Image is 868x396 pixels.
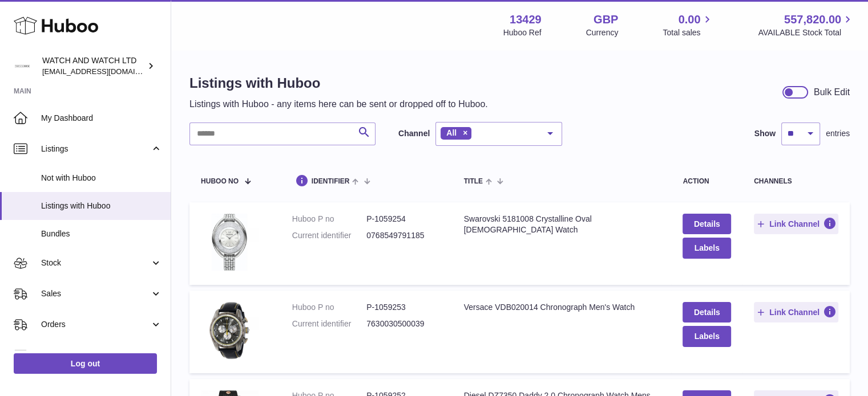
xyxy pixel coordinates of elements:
[683,238,730,258] button: Labels
[292,230,366,241] dt: Current identifier
[312,178,350,185] span: identifier
[41,113,162,124] span: My Dashboard
[292,319,366,329] dt: Current identifier
[366,302,441,313] dd: P-1059253
[754,128,776,139] label: Show
[201,178,239,185] span: Huboo no
[189,98,488,111] p: Listings with Huboo - any items here can be sent or dropped off to Huboo.
[784,12,841,27] span: 557,820.00
[42,67,168,76] span: [EMAIL_ADDRESS][DOMAIN_NAME]
[41,228,162,239] span: Bundles
[14,353,157,374] a: Log out
[679,12,701,27] span: 0.00
[464,178,483,185] span: title
[366,319,441,329] dd: 7630030500039
[366,214,441,224] dd: P-1059254
[292,214,366,224] dt: Huboo P no
[754,214,838,234] button: Link Channel
[754,178,838,185] div: channels
[683,302,730,322] a: Details
[446,128,457,137] span: All
[758,12,854,38] a: 557,820.00 AVAILABLE Stock Total
[814,86,850,99] div: Bulk Edit
[41,288,150,299] span: Sales
[464,214,660,235] div: Swarovski 5181008 Crystalline Oval [DEMOGRAPHIC_DATA] Watch
[41,144,150,154] span: Listings
[769,307,819,317] span: Link Channel
[464,302,660,313] div: Versace VDB020014 Chronograph Men's Watch
[41,319,150,330] span: Orders
[683,178,730,185] div: action
[366,230,441,241] dd: 0768549791185
[41,258,150,268] span: Stock
[292,302,366,313] dt: Huboo P no
[769,219,819,229] span: Link Channel
[683,214,730,234] a: Details
[754,302,838,322] button: Link Channel
[503,27,542,38] div: Huboo Ref
[41,201,162,211] span: Listings with Huboo
[683,326,730,346] button: Labels
[41,350,162,361] span: Usage
[826,128,850,139] span: entries
[398,128,430,139] label: Channel
[201,214,258,271] img: Swarovski 5181008 Crystalline Oval Ladies Watch
[41,173,162,183] span: Not with Huboo
[14,58,31,75] img: internalAdmin-13429@internal.huboo.com
[189,74,488,92] h1: Listings with Huboo
[663,12,713,38] a: 0.00 Total sales
[42,55,145,77] div: WATCH AND WATCH LTD
[586,27,619,38] div: Currency
[201,302,258,359] img: Versace VDB020014 Chronograph Men's Watch
[758,27,854,38] span: AVAILABLE Stock Total
[663,27,713,38] span: Total sales
[510,12,542,27] strong: 13429
[594,12,618,27] strong: GBP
